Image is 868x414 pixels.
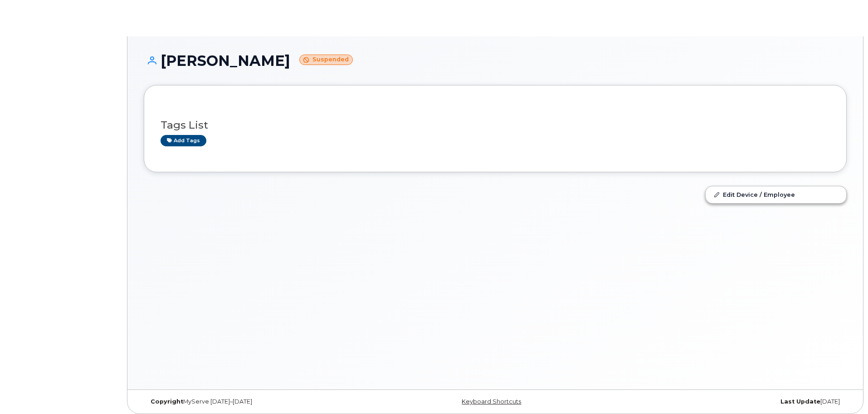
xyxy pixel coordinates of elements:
h3: Tags List [161,120,830,131]
strong: Last Update [780,398,820,405]
a: Keyboard Shortcuts [462,398,521,405]
a: Add tags [161,135,206,146]
strong: Copyright [151,398,183,405]
h1: [PERSON_NAME] [144,53,847,69]
div: MyServe [DATE]–[DATE] [144,398,378,405]
a: Edit Device / Employee [706,186,846,203]
div: [DATE] [612,398,847,405]
small: Suspended [299,55,353,65]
